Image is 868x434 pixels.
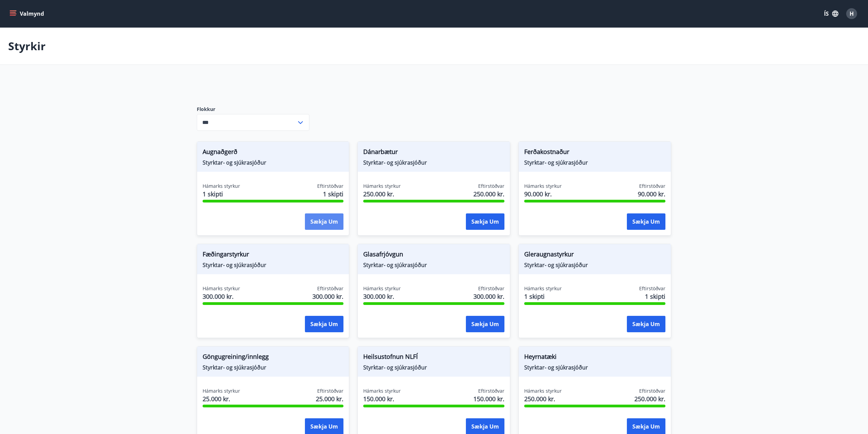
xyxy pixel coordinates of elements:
[203,250,344,261] span: Fæðingarstyrkur
[317,388,343,394] span: Eftirstöðvar
[524,285,562,292] span: Hámarks styrkur
[363,261,504,269] span: Styrktar- og sjúkrasjóður
[524,250,665,261] span: Gleraugnastyrkur
[639,183,665,190] span: Eftirstöðvar
[323,190,343,198] span: 1 skipti
[363,190,401,198] span: 250.000 kr.
[850,10,854,17] span: H
[843,5,860,22] button: H
[627,213,665,230] button: Sækja um
[8,8,47,20] button: menu
[524,352,665,364] span: Heyrnatæki
[197,106,309,113] label: Flokkur
[524,147,665,159] span: Ferðakostnaður
[627,316,665,332] button: Sækja um
[473,394,504,403] span: 150.000 kr.
[524,292,562,301] span: 1 skipti
[203,292,240,301] span: 300.000 kr.
[317,285,343,292] span: Eftirstöðvar
[524,190,562,198] span: 90.000 kr.
[466,213,504,230] button: Sækja um
[363,147,504,159] span: Dánarbætur
[203,190,240,198] span: 1 skipti
[478,183,504,190] span: Eftirstöðvar
[305,213,343,230] button: Sækja um
[312,292,343,301] span: 300.000 kr.
[524,183,562,190] span: Hámarks styrkur
[363,352,504,364] span: Heilsustofnun NLFÍ
[305,316,343,332] button: Sækja um
[203,261,344,269] span: Styrktar- og sjúkrasjóður
[634,394,665,403] span: 250.000 kr.
[8,39,46,54] p: Styrkir
[645,292,665,301] span: 1 skipti
[316,394,343,403] span: 25.000 kr.
[363,394,401,403] span: 150.000 kr.
[820,8,842,20] button: ÍS
[466,316,504,332] button: Sækja um
[203,183,240,190] span: Hámarks styrkur
[478,285,504,292] span: Eftirstöðvar
[363,159,504,166] span: Styrktar- og sjúkrasjóður
[638,190,665,198] span: 90.000 kr.
[639,388,665,394] span: Eftirstöðvar
[363,183,401,190] span: Hámarks styrkur
[363,292,401,301] span: 300.000 kr.
[203,159,344,166] span: Styrktar- og sjúkrasjóður
[524,388,562,394] span: Hámarks styrkur
[478,388,504,394] span: Eftirstöðvar
[203,352,344,364] span: Göngugreining/innlegg
[317,183,343,190] span: Eftirstöðvar
[473,190,504,198] span: 250.000 kr.
[203,388,240,394] span: Hámarks styrkur
[524,364,665,371] span: Styrktar- og sjúkrasjóður
[363,388,401,394] span: Hámarks styrkur
[363,285,401,292] span: Hámarks styrkur
[639,285,665,292] span: Eftirstöðvar
[203,285,240,292] span: Hámarks styrkur
[524,261,665,269] span: Styrktar- og sjúkrasjóður
[363,250,504,261] span: Glasafrjóvgun
[203,394,240,403] span: 25.000 kr.
[203,147,344,159] span: Augnaðgerð
[473,292,504,301] span: 300.000 kr.
[524,159,665,166] span: Styrktar- og sjúkrasjóður
[203,364,344,371] span: Styrktar- og sjúkrasjóður
[363,364,504,371] span: Styrktar- og sjúkrasjóður
[524,394,562,403] span: 250.000 kr.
